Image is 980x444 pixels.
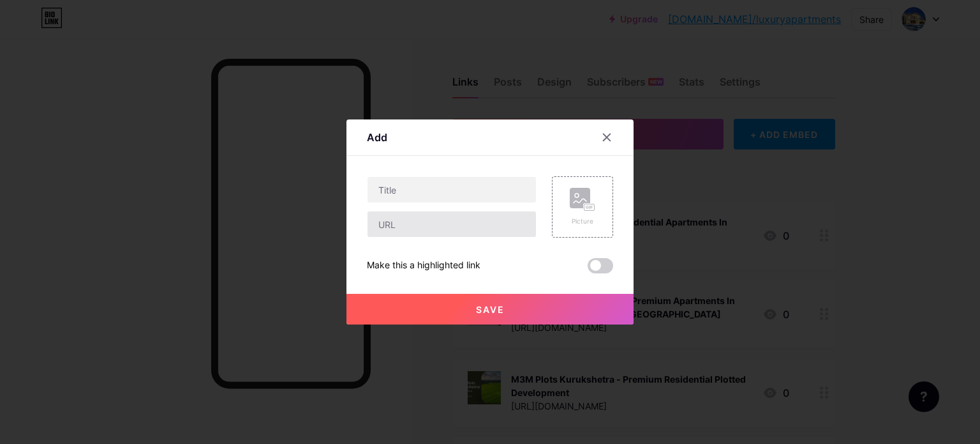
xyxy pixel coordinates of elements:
[367,177,536,203] input: Title
[367,258,480,273] div: Make this a highlighted link
[367,211,536,237] input: URL
[367,130,387,145] div: Add
[570,217,595,226] div: Picture
[346,294,634,325] button: Save
[476,304,505,315] span: Save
